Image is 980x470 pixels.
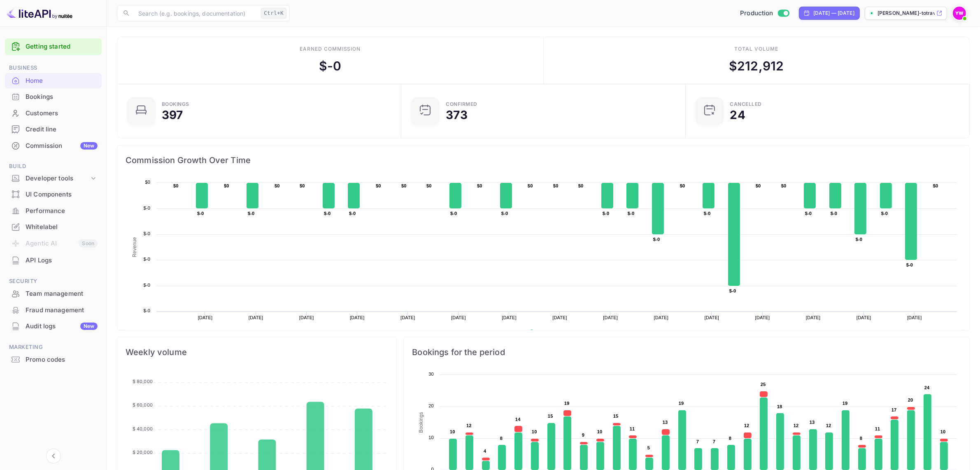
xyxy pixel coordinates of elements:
[630,426,635,431] text: 11
[144,206,150,210] text: $-0
[450,429,455,434] text: 10
[132,237,137,257] text: Revenue
[5,302,102,318] div: Fraud management
[26,76,98,86] div: Home
[680,183,685,188] text: $0
[5,203,102,219] div: Performance
[5,89,102,105] div: Bookings
[26,222,98,232] div: Whitelabel
[794,423,799,428] text: 12
[501,211,508,216] text: $-0
[26,92,98,102] div: Bookings
[860,436,862,441] text: 8
[5,105,102,121] a: Customers
[810,420,815,425] text: 13
[5,219,102,234] a: Whitelabel
[300,183,305,188] text: $0
[756,183,761,188] text: $0
[224,183,229,188] text: $0
[500,436,503,441] text: 8
[777,404,782,409] text: 18
[401,183,407,188] text: $0
[5,343,102,352] span: Marketing
[548,414,553,419] text: 15
[5,253,102,268] a: API Logs
[197,211,204,216] text: $-0
[907,315,922,320] text: [DATE]
[806,315,821,320] text: [DATE]
[446,102,477,107] div: Confirmed
[412,346,961,359] span: Bookings for the period
[5,277,102,286] span: Security
[729,436,731,441] text: 8
[418,412,424,433] text: Bookings
[133,5,258,21] input: Search (e.g. bookings, documentation)
[5,286,102,301] a: Team management
[26,206,98,216] div: Performance
[450,211,457,216] text: $-0
[126,154,961,167] span: Commission Growth Over Time
[813,9,854,17] div: [DATE] — [DATE]
[5,318,102,334] div: Audit logsNew
[484,449,487,454] text: 4
[133,426,153,432] tspan: $ 40,000
[26,42,98,51] a: Getting started
[781,183,787,188] text: $0
[940,429,946,434] text: 10
[892,407,897,412] text: 17
[5,171,102,186] div: Developer tools
[26,306,98,315] div: Fraud management
[582,433,584,437] text: 9
[654,315,669,320] text: [DATE]
[831,211,837,216] text: $-0
[881,211,888,216] text: $-0
[744,423,750,428] text: 12
[953,7,966,20] img: Yahav Winkler
[349,211,356,216] text: $-0
[553,183,559,188] text: $0
[5,318,102,334] a: Audit logsNew
[46,449,61,463] button: Collapse navigation
[80,323,98,330] div: New
[730,109,745,121] div: 24
[705,315,719,320] text: [DATE]
[324,211,331,216] text: $-0
[5,286,102,302] div: Team management
[162,109,183,121] div: 397
[5,302,102,318] a: Fraud management
[856,237,862,242] text: $-0
[843,401,848,406] text: 19
[5,73,102,88] a: Home
[26,174,89,183] div: Developer tools
[906,262,913,267] text: $-0
[502,315,517,320] text: [DATE]
[26,109,98,118] div: Customers
[248,211,254,216] text: $-0
[162,102,189,107] div: Bookings
[426,183,432,188] text: $0
[729,288,736,293] text: $-0
[647,445,650,450] text: 5
[275,183,280,188] text: $0
[144,231,150,236] text: $-0
[755,315,770,320] text: [DATE]
[532,429,537,434] text: 10
[451,315,466,320] text: [DATE]
[5,138,102,154] div: CommissionNew
[5,187,102,203] div: UI Components
[597,429,603,434] text: 10
[5,73,102,89] div: Home
[613,414,619,419] text: 15
[261,8,286,19] div: Ctrl+K
[528,183,533,188] text: $0
[5,253,102,269] div: API Logs
[908,398,913,402] text: 20
[5,138,102,153] a: CommissionNew
[133,379,153,384] tspan: $ 80,000
[603,211,609,216] text: $-0
[628,211,634,216] text: $-0
[5,89,102,104] a: Bookings
[696,439,699,444] text: 7
[26,355,98,365] div: Promo codes
[376,183,381,188] text: $0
